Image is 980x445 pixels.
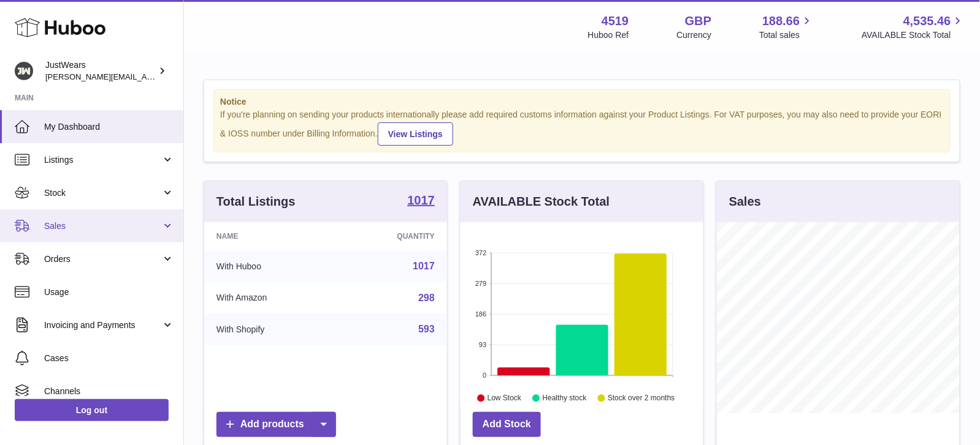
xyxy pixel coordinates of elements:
span: My Dashboard [44,121,174,133]
a: 4,535.46 AVAILABLE Stock Total [862,13,965,41]
text: 0 [483,372,486,379]
div: Currency [677,29,712,41]
td: With Huboo [204,250,337,282]
span: Stock [44,187,161,199]
div: If you're planning on sending your products internationally please add required customs informati... [220,109,944,146]
img: josh@just-wears.com [15,62,33,80]
a: 298 [418,293,435,303]
span: Listings [44,154,161,166]
span: Orders [44,253,161,265]
text: 279 [475,280,486,287]
text: Low Stock [488,394,522,402]
a: 1017 [408,194,435,209]
div: Huboo Ref [588,29,629,41]
a: Log out [15,399,169,421]
th: Quantity [337,222,447,250]
td: With Shopify [204,313,337,345]
strong: GBP [685,13,711,29]
span: Usage [44,286,174,298]
a: 1017 [413,261,435,271]
span: Channels [44,386,174,397]
strong: 1017 [408,194,435,206]
h3: Total Listings [216,193,296,210]
span: [PERSON_NAME][EMAIL_ADDRESS][DOMAIN_NAME] [45,72,246,81]
strong: Notice [220,96,944,108]
strong: 4519 [602,13,629,29]
th: Name [204,222,337,250]
h3: Sales [729,193,761,210]
a: Add Stock [473,412,541,437]
td: With Amazon [204,282,337,314]
a: Add products [216,412,336,437]
a: 593 [418,324,435,334]
text: 186 [475,310,486,318]
span: AVAILABLE Stock Total [862,29,965,41]
text: 93 [479,341,486,348]
span: Cases [44,353,174,364]
h3: AVAILABLE Stock Total [473,193,610,210]
span: 188.66 [762,13,800,29]
span: Invoicing and Payments [44,320,161,331]
text: Stock over 2 months [608,394,675,402]
span: Sales [44,220,161,232]
div: JustWears [45,59,156,83]
text: Healthy stock [543,394,588,402]
text: 372 [475,249,486,256]
a: View Listings [378,122,453,146]
span: 4,535.46 [903,13,951,29]
a: 188.66 Total sales [759,13,814,41]
span: Total sales [759,29,814,41]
